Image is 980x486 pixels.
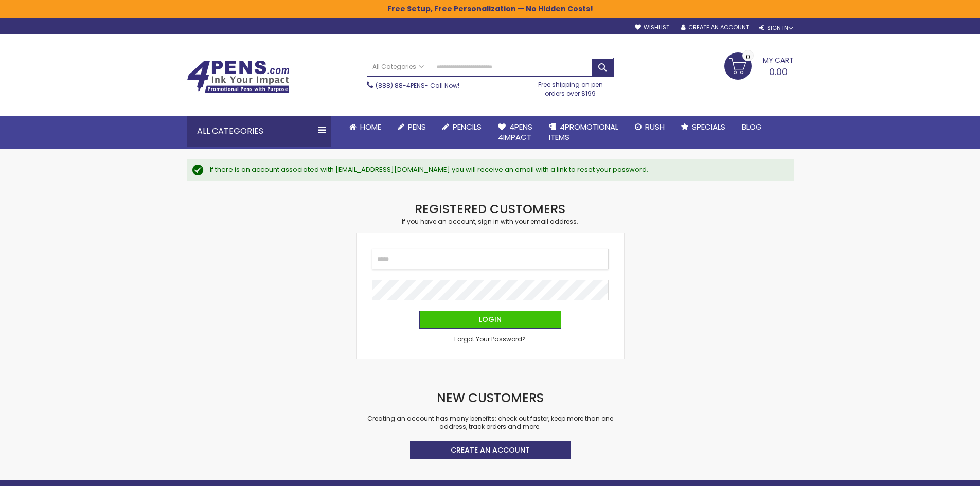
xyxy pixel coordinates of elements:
img: 4Pens Custom Pens and Promotional Products [187,60,290,93]
div: Sign In [759,24,793,32]
strong: Registered Customers [415,201,565,218]
a: (888) 88-4PENS [376,81,425,90]
a: Blog [734,116,770,138]
a: 0.00 0 [724,52,794,78]
a: 4PROMOTIONALITEMS [541,116,627,149]
a: Pens [389,116,434,138]
a: Forgot Your Password? [454,335,526,344]
a: Home [341,116,389,138]
a: 4Pens4impact [490,116,541,149]
a: Wishlist [635,24,669,31]
div: If you have an account, sign in with your email address. [357,218,624,226]
span: 0.00 [769,65,788,78]
a: Create an Account [681,24,749,31]
span: Pens [408,121,426,132]
div: All Categories [187,116,331,147]
span: Specials [692,121,725,132]
div: Free shipping on pen orders over $199 [527,77,614,97]
span: - Call Now! [376,81,459,90]
span: 4PROMOTIONAL ITEMS [549,121,618,142]
a: Pencils [434,116,490,138]
span: All Categories [372,63,424,71]
a: Rush [627,116,673,138]
span: Create an Account [451,445,530,455]
button: Login [419,311,561,329]
span: 0 [746,52,750,62]
div: If there is an account associated with [EMAIL_ADDRESS][DOMAIN_NAME] you will receive an email wit... [210,165,783,174]
a: Specials [673,116,734,138]
strong: New Customers [437,389,544,406]
span: Forgot Your Password? [454,335,526,344]
span: 4Pens 4impact [498,121,532,142]
p: Creating an account has many benefits: check out faster, keep more than one address, track orders... [357,415,624,431]
span: Blog [742,121,762,132]
a: Create an Account [410,441,571,459]
span: Rush [645,121,665,132]
a: All Categories [367,58,429,75]
span: Home [360,121,381,132]
span: Login [479,314,502,325]
span: Pencils [453,121,482,132]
